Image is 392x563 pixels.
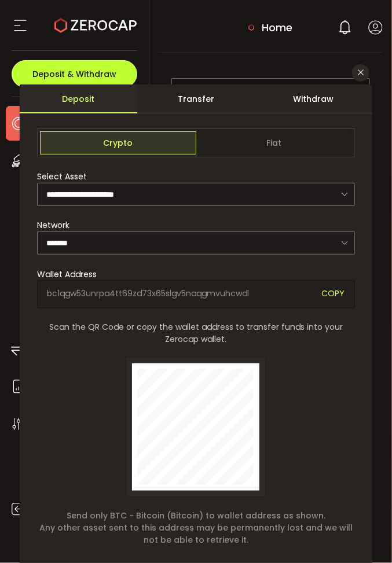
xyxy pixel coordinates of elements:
label: Select Asset [37,171,94,182]
label: Network [37,219,76,231]
div: Deposit [20,84,137,113]
span: Crypto [40,131,196,154]
div: 聊天小工具 [253,438,392,563]
div: Withdraw [255,84,372,113]
span: bc1qgw53unrpa4tt69zd73x65slgv5naqgmvuhcwdl [47,288,313,301]
span: Scan the QR Code or copy the wallet address to transfer funds into your Zerocap wallet. [37,321,354,345]
span: COPY [322,288,345,301]
iframe: Chat Widget [253,438,392,563]
span: Send only BTC - Bitcoin (Bitcoin) to wallet address as shown. [37,510,354,522]
span: Any other asset sent to this address may be permanently lost and we will not be able to retrieve it. [37,522,354,546]
div: Transfer [137,84,255,113]
span: Fiat [196,131,352,154]
label: Wallet Address [37,268,104,280]
button: Close [352,64,369,82]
